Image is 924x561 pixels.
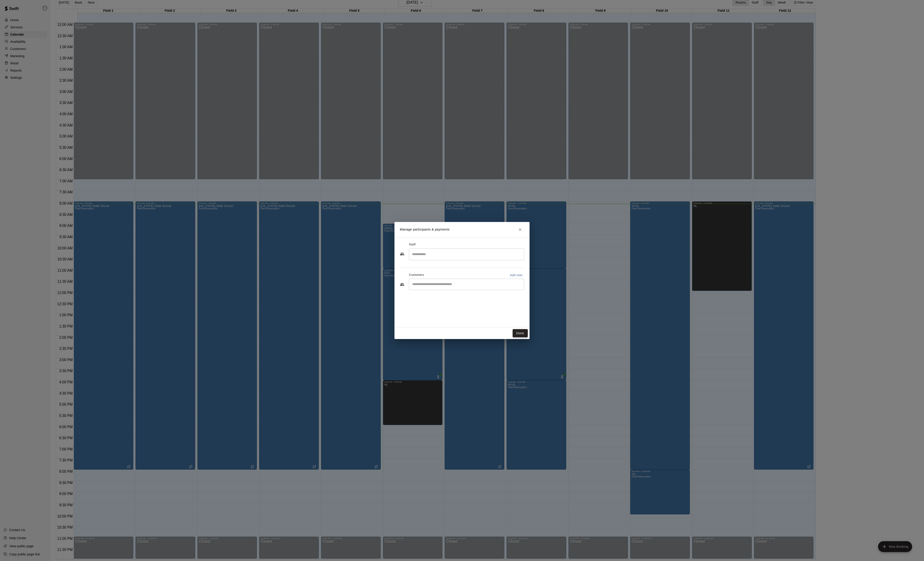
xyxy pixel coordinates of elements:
svg: Customers [400,282,404,287]
svg: Staff [400,252,404,256]
span: Staff [409,241,416,248]
button: Close [516,226,524,234]
div: Search staff [409,248,524,260]
button: Add new [508,271,524,279]
p: Add new [510,273,522,277]
span: Customers [409,271,424,279]
button: Done [513,329,528,337]
p: Manage participants & payments [400,227,450,232]
div: Start typing to search customers... [409,279,524,290]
